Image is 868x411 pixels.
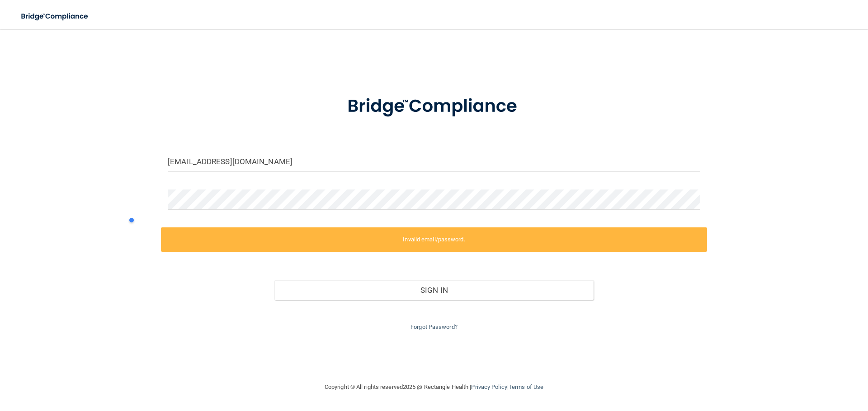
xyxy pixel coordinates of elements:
[471,383,507,390] a: Privacy Policy
[712,347,857,383] iframe: Drift Widget Chat Controller
[14,7,97,26] img: bridge_compliance_login_screen.278c3ca4.svg
[329,83,539,130] img: bridge_compliance_login_screen.278c3ca4.svg
[410,323,458,330] a: Forgot Password?
[509,383,543,390] a: Terms of Use
[274,280,594,300] button: Sign In
[161,227,707,252] label: Invalid email/password.
[168,152,700,172] input: Email
[269,373,599,402] div: Copyright © All rights reserved 2025 @ Rectangle Health | |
